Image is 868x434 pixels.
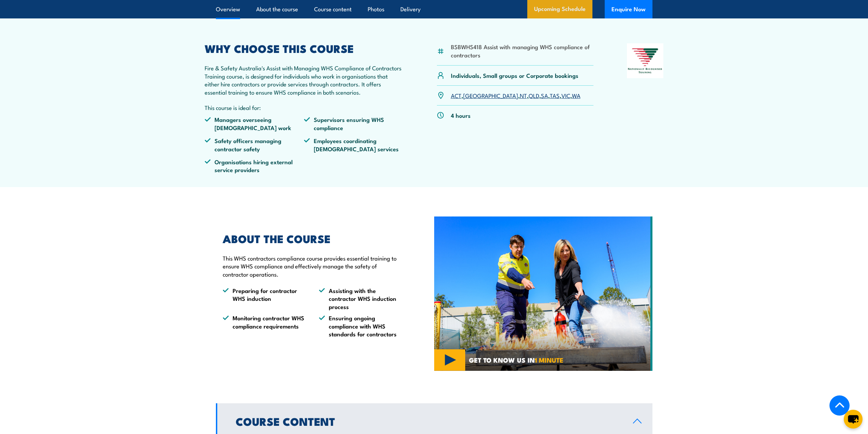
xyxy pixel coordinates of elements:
[451,43,594,59] li: BSBWHS418 Assist with managing WHS compliance of contractors
[469,357,563,363] span: GET TO KNOW US IN
[205,64,404,96] p: Fire & Safety Australia's Assist with Managing WHS Compliance of Contractors Training course, is ...
[205,137,304,153] li: Safety officers managing contractor safety
[304,115,403,131] li: Supervisors ensuring WHS compliance
[535,355,563,365] strong: 1 MINUTE
[205,103,404,111] p: This course is ideal for:
[541,91,548,99] a: SA
[223,254,403,278] p: This WHS contractors compliance course provides essential training to ensure WHS compliance and e...
[529,91,539,99] a: QLD
[451,92,580,99] p: , , , , , , ,
[223,314,307,338] li: Monitoring contractor WHS compliance requirements
[205,43,404,53] h2: WHY CHOOSE THIS COURSE
[451,91,461,99] a: ACT
[463,91,518,99] a: [GEOGRAPHIC_DATA]
[520,91,527,99] a: NT
[627,43,664,78] img: Nationally Recognised Training logo.
[205,158,304,174] li: Organisations hiring external service providers
[223,286,307,310] li: Preparing for contractor WHS induction
[561,91,570,99] a: VIC
[223,234,403,243] h2: ABOUT THE COURSE
[434,216,652,371] img: Fire Extinguisher Training
[844,410,863,429] button: chat-button
[451,111,471,119] p: 4 hours
[236,416,622,426] h2: Course Content
[319,314,403,338] li: Ensuring ongoing compliance with WHS standards for contractors
[451,71,578,79] p: Individuals, Small groups or Corporate bookings
[319,286,403,310] li: Assisting with the contractor WHS induction process
[572,91,580,99] a: WA
[304,137,403,153] li: Employees coordinating [DEMOGRAPHIC_DATA] services
[205,115,304,131] li: Managers overseeing [DEMOGRAPHIC_DATA] work
[550,91,560,99] a: TAS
